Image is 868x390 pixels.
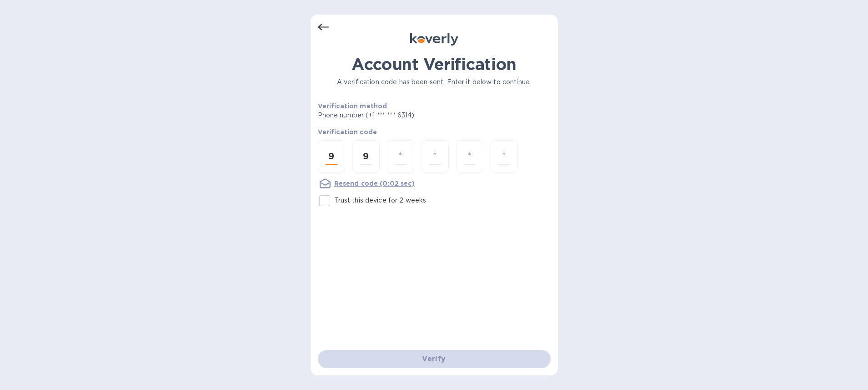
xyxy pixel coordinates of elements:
p: Trust this device for 2 weeks [334,196,426,205]
h1: Account Verification [318,55,551,74]
p: Verification code [318,127,551,137]
u: Resend code (0:02 sec) [334,180,415,187]
b: Verification method [318,102,387,110]
p: Phone number (+1 *** *** 6314) [318,111,484,120]
p: A verification code has been sent. Enter it below to continue. [318,77,551,87]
